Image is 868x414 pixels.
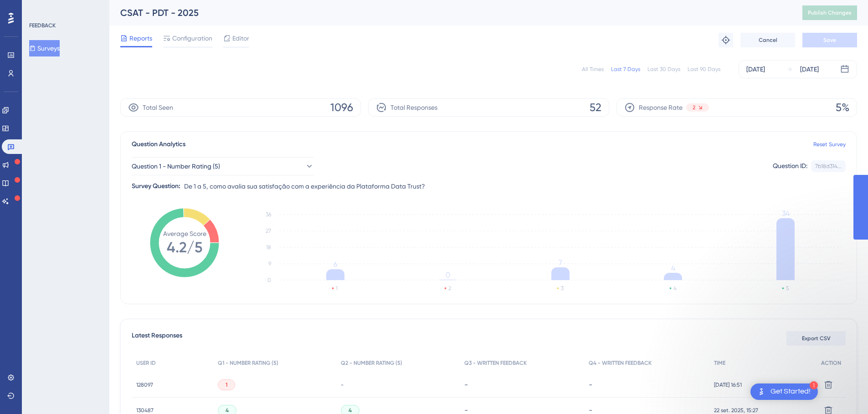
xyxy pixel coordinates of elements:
span: Q3 - WRITTEN FEEDBACK [464,359,527,367]
tspan: 34 [782,209,790,218]
tspan: 27 [266,228,271,234]
iframe: UserGuiding AI Assistant Launcher [830,378,857,405]
div: [DATE] [800,64,819,75]
button: Question 1 - Number Rating (5) [132,157,314,175]
text: 5 [786,285,789,291]
div: Last 30 Days [647,66,680,73]
span: 130487 [136,407,154,414]
div: Open Get Started! checklist, remaining modules: 1 [750,383,818,400]
div: Survey Question: [132,181,180,192]
span: Q2 - NUMBER RATING (5) [341,359,402,367]
text: 3 [561,285,564,291]
span: Response Rate [639,102,683,113]
span: Latest Responses [132,330,182,347]
div: FEEDBACK [29,22,56,29]
span: 1096 [330,100,353,115]
span: Question Analytics [132,139,185,150]
span: 1 [226,381,227,388]
div: 7b18d314... [815,163,842,170]
div: - [464,380,580,389]
tspan: 9 [268,261,271,267]
span: Configuration [172,33,212,44]
span: Editor [232,33,249,44]
span: Question 1 - Number Rating (5) [132,161,220,172]
span: Q4 - WRITTEN FEEDBACK [589,359,652,367]
div: Question ID: [773,160,807,172]
text: 1 [336,285,338,291]
span: Export CSV [802,335,831,342]
tspan: 7 [559,258,562,267]
div: Get Started! [770,387,811,397]
div: [DATE] [746,64,765,75]
div: - [589,380,704,389]
span: Reports [129,33,152,44]
div: All Times [582,66,604,73]
div: CSAT - PDT - 2025 [120,6,780,19]
tspan: 4 [671,264,675,272]
button: Export CSV [786,331,846,346]
text: 4 [673,285,677,291]
text: 2 [448,285,451,291]
img: launcher-image-alternative-text [756,386,767,397]
span: Total Responses [390,102,437,113]
span: Save [823,36,836,44]
button: Cancel [740,33,795,47]
div: 1 [810,381,818,389]
tspan: 36 [266,211,271,218]
div: Last 7 Days [611,66,640,73]
span: Cancel [759,36,777,44]
tspan: 0 [267,277,271,283]
span: 4 [349,407,352,414]
span: Q1 - NUMBER RATING (5) [218,359,278,367]
span: De 1 a 5, como avalia sua satisfação com a experiência da Plataforma Data Trust? [184,181,425,192]
span: 52 [590,100,601,115]
div: Last 90 Days [688,66,720,73]
span: USER ID [136,359,156,367]
span: 128097 [136,381,153,388]
span: Publish Changes [808,9,852,16]
tspan: 0 [446,271,450,279]
tspan: Average Score [163,230,206,237]
tspan: 4.2/5 [167,239,202,256]
span: 2 [693,104,695,111]
a: Reset Survey [813,141,846,148]
span: Total Seen [143,102,173,113]
button: Surveys [29,40,60,56]
button: Save [802,33,857,47]
tspan: 18 [266,244,271,250]
span: - [341,381,344,388]
span: 4 [226,407,229,414]
span: 5% [836,100,849,115]
span: 22 set. 2025, 15:27 [714,407,758,414]
iframe: Intercom notifications mensagem [668,346,850,409]
tspan: 6 [334,260,337,269]
button: Publish Changes [802,5,857,20]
